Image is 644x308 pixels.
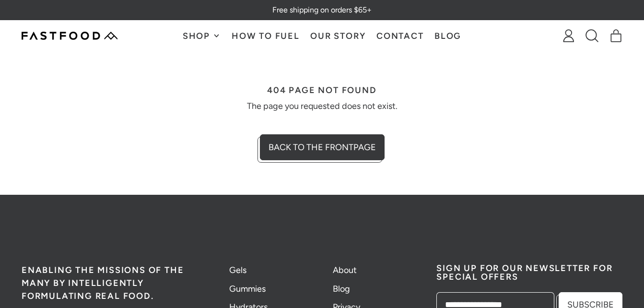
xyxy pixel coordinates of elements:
[260,134,385,160] a: Back to the frontpage
[436,264,622,281] h2: Sign up for our newsletter for special offers
[371,21,429,51] a: Contact
[22,100,622,113] p: The page you requested does not exist.
[333,284,350,294] a: Blog
[229,265,246,275] a: Gels
[229,284,266,294] a: Gummies
[22,264,208,303] h5: Enabling the missions of the many by intelligently formulating real food.
[226,21,305,51] a: How To Fuel
[22,86,622,95] h1: 404 Page Not Found
[305,21,371,51] a: Our Story
[177,21,226,51] button: Shop
[183,32,212,40] span: Shop
[333,265,357,275] a: About
[429,21,467,51] a: Blog
[22,32,117,40] img: Fastfood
